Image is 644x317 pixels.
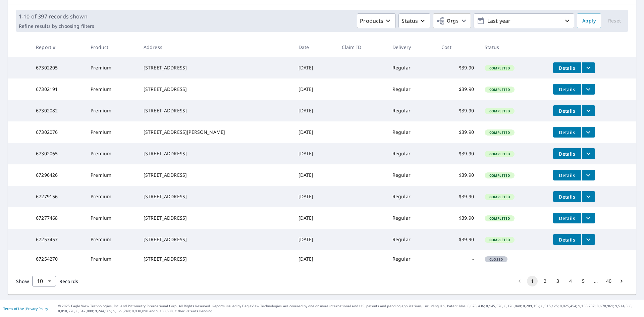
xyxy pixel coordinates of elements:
[557,151,577,157] span: Details
[581,191,595,202] button: filesDropdownBtn-67279156
[436,250,479,268] td: -
[387,164,436,186] td: Regular
[387,207,436,229] td: Regular
[485,237,514,242] span: Completed
[485,87,514,92] span: Completed
[553,62,581,73] button: detailsBtn-67302205
[387,186,436,207] td: Regular
[85,164,138,186] td: Premium
[85,37,138,57] th: Product
[557,86,577,93] span: Details
[387,250,436,268] td: Regular
[436,186,479,207] td: $39.90
[3,307,48,311] p: |
[138,37,293,57] th: Address
[144,256,288,262] div: [STREET_ADDRESS]
[581,148,595,159] button: filesDropdownBtn-67302065
[436,100,479,121] td: $39.90
[31,37,85,57] th: Report #
[485,195,514,199] span: Completed
[387,121,436,143] td: Regular
[31,164,85,186] td: 67296426
[557,108,577,114] span: Details
[401,17,418,25] p: Status
[58,304,641,314] p: © 2025 Eagle View Technologies, Inc. and Pictometry International Corp. All Rights Reserved. Repo...
[485,152,514,156] span: Completed
[85,207,138,229] td: Premium
[553,127,581,138] button: detailsBtn-67302076
[513,276,628,286] nav: pagination navigation
[85,250,138,268] td: Premium
[581,213,595,223] button: filesDropdownBtn-67277468
[293,186,336,207] td: [DATE]
[552,276,563,286] button: Go to page 3
[485,15,563,27] p: Last year
[293,164,336,186] td: [DATE]
[387,57,436,78] td: Regular
[336,37,387,57] th: Claim ID
[577,13,601,28] button: Apply
[144,215,288,221] div: [STREET_ADDRESS]
[3,306,24,311] a: Terms of Use
[31,229,85,250] td: 67257457
[16,278,29,284] span: Show
[293,121,336,143] td: [DATE]
[85,100,138,121] td: Premium
[436,121,479,143] td: $39.90
[553,105,581,116] button: detailsBtn-67302082
[436,207,479,229] td: $39.90
[31,100,85,121] td: 67302082
[85,78,138,100] td: Premium
[553,148,581,159] button: detailsBtn-67302065
[565,276,576,286] button: Go to page 4
[557,129,577,136] span: Details
[581,234,595,245] button: filesDropdownBtn-67257457
[293,78,336,100] td: [DATE]
[581,170,595,180] button: filesDropdownBtn-67296426
[144,129,288,136] div: [STREET_ADDRESS][PERSON_NAME]
[581,62,595,73] button: filesDropdownBtn-67302205
[31,250,85,268] td: 67254270
[31,186,85,207] td: 67279156
[436,143,479,164] td: $39.90
[436,17,459,25] span: Orgs
[31,57,85,78] td: 67302205
[144,193,288,200] div: [STREET_ADDRESS]
[485,109,514,113] span: Completed
[436,78,479,100] td: $39.90
[144,64,288,71] div: [STREET_ADDRESS]
[485,216,514,221] span: Completed
[293,207,336,229] td: [DATE]
[436,37,479,57] th: Cost
[31,143,85,164] td: 67302065
[540,276,550,286] button: Go to page 2
[85,57,138,78] td: Premium
[85,186,138,207] td: Premium
[553,191,581,202] button: detailsBtn-67279156
[144,172,288,178] div: [STREET_ADDRESS]
[557,172,577,178] span: Details
[578,276,589,286] button: Go to page 5
[557,215,577,221] span: Details
[553,213,581,223] button: detailsBtn-67277468
[485,173,514,178] span: Completed
[387,143,436,164] td: Regular
[557,194,577,200] span: Details
[582,17,596,25] span: Apply
[387,229,436,250] td: Regular
[553,84,581,95] button: detailsBtn-67302191
[479,37,548,57] th: Status
[527,276,538,286] button: page 1
[144,236,288,243] div: [STREET_ADDRESS]
[485,130,514,135] span: Completed
[85,229,138,250] td: Premium
[485,257,507,262] span: Closed
[485,66,514,70] span: Completed
[31,78,85,100] td: 67302191
[387,100,436,121] td: Regular
[144,107,288,114] div: [STREET_ADDRESS]
[387,37,436,57] th: Delivery
[581,84,595,95] button: filesDropdownBtn-67302191
[144,86,288,93] div: [STREET_ADDRESS]
[85,143,138,164] td: Premium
